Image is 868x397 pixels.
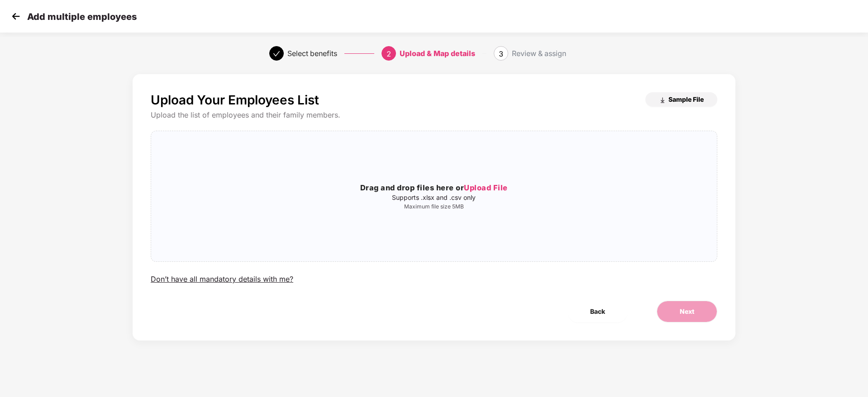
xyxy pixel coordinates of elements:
img: download_icon [659,97,666,104]
span: 2 [386,49,391,58]
h3: Drag and drop files here or [151,182,717,194]
span: 3 [499,49,503,58]
span: Drag and drop files here orUpload FileSupports .xlsx and .csv onlyMaximum file size 5MB [151,131,717,261]
div: Upload the list of employees and their family members. [151,110,717,120]
span: Upload File [464,183,508,192]
img: svg+xml;base64,PHN2ZyB4bWxucz0iaHR0cDovL3d3dy53My5vcmcvMjAwMC9zdmciIHdpZHRoPSIzMCIgaGVpZ2h0PSIzMC... [9,9,23,23]
div: Review & assign [512,46,566,61]
span: Sample File [668,95,704,104]
p: Upload Your Employees List [151,92,319,108]
button: Next [657,301,717,322]
span: Back [590,307,605,317]
p: Supports .xlsx and .csv only [151,194,717,201]
div: Upload & Map details [400,46,475,61]
p: Add multiple employees [27,11,137,22]
div: Select benefits [287,46,337,61]
button: Back [568,301,628,322]
span: check [273,50,280,57]
p: Maximum file size 5MB [151,203,717,210]
div: Don’t have all mandatory details with me? [151,274,293,284]
button: Sample File [645,92,717,107]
